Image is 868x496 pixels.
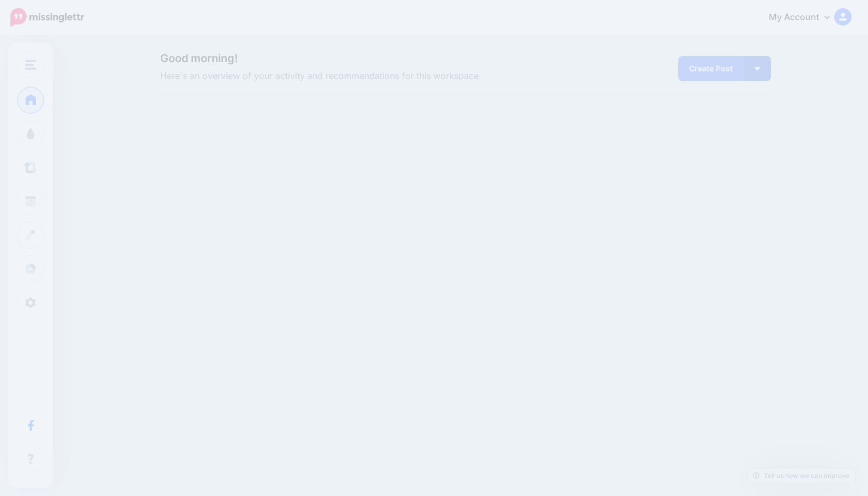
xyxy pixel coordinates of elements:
[160,69,562,83] span: Here's an overview of your activity and recommendations for this workspace.
[160,52,238,65] span: Good morning!
[755,67,760,70] img: arrow-down-white.png
[748,468,855,483] a: Tell us how we can improve
[678,56,744,81] a: Create Post
[758,4,852,31] a: My Account
[10,8,84,27] img: Missinglettr
[25,60,36,70] img: menu.png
